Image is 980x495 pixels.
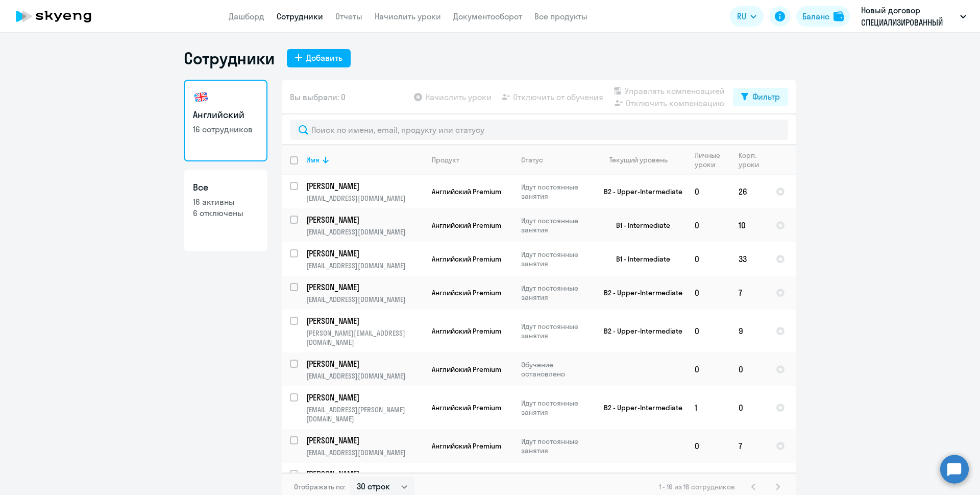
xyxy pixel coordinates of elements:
td: B1 - Intermediate [592,242,687,276]
a: [PERSON_NAME] [306,248,423,259]
p: [PERSON_NAME] [306,180,422,192]
p: [EMAIL_ADDRESS][PERSON_NAME][DOMAIN_NAME] [306,405,423,423]
p: 16 активны [193,196,258,207]
td: 1 [687,386,730,429]
a: Сотрудники [277,11,323,21]
span: Английский Premium [432,221,501,230]
a: [PERSON_NAME] [306,281,423,293]
a: [PERSON_NAME] [306,180,423,192]
td: 0 [687,208,730,242]
div: Имя [306,155,320,164]
p: Идут постоянные занятия [521,216,591,234]
a: [PERSON_NAME] [306,435,423,446]
span: Вы выбрали: 0 [290,91,346,103]
td: B2 - Upper-Intermediate [592,276,687,310]
td: 7 [730,276,768,310]
div: Корп. уроки [739,151,761,169]
button: Новый договор СПЕЦИАЛИЗИРОВАННЫЙ ДЕПОЗИТАРИЙ ИНФИНИТУМ, СПЕЦИАЛИЗИРОВАННЫЙ ДЕПОЗИТАРИЙ ИНФИНИТУМ, АО [856,4,971,29]
span: Английский Premium [432,326,501,336]
div: Текущий уровень [600,155,686,164]
p: Идут постоянные занятия [521,470,591,489]
p: Новый договор СПЕЦИАЛИЗИРОВАННЫЙ ДЕПОЗИТАРИЙ ИНФИНИТУМ, СПЕЦИАЛИЗИРОВАННЫЙ ДЕПОЗИТАРИЙ ИНФИНИТУМ, АО [861,4,956,29]
p: Идут постоянные занятия [521,322,591,340]
td: B1 - Intermediate [592,208,687,242]
span: Английский Premium [432,441,501,451]
p: [PERSON_NAME][EMAIL_ADDRESS][DOMAIN_NAME] [306,328,423,347]
td: 0 [687,175,730,208]
p: [PERSON_NAME] [306,468,422,480]
div: Добавить [306,52,342,64]
a: [PERSON_NAME] [306,214,423,225]
a: [PERSON_NAME] [306,358,423,369]
a: Отчеты [335,11,362,21]
a: Английский16 сотрудников [184,80,267,161]
span: Английский Premium [432,187,501,196]
p: Идут постоянные занятия [521,250,591,268]
p: Идут постоянные занятия [521,437,591,455]
td: 7 [730,429,768,463]
a: Документооборот [453,11,522,21]
img: balance [834,11,844,21]
div: Корп. уроки [739,151,767,169]
button: RU [730,6,764,27]
td: 0 [687,242,730,276]
p: [PERSON_NAME] [306,281,422,293]
td: 0 [687,310,730,352]
span: Английский Premium [432,365,501,374]
p: [EMAIL_ADDRESS][DOMAIN_NAME] [306,194,423,203]
a: [PERSON_NAME] [306,392,423,403]
td: 0 [730,386,768,429]
span: Отображать по: [294,482,346,491]
input: Поиск по имени, email, продукту или статусу [290,120,788,140]
span: Английский Premium [432,403,501,412]
td: 0 [687,276,730,310]
a: [PERSON_NAME] [306,315,423,326]
h1: Сотрудники [184,48,275,68]
a: Все16 активны6 отключены [184,170,267,251]
td: 26 [730,175,768,208]
td: 0 [687,352,730,386]
p: Идут постоянные занятия [521,398,591,417]
span: Английский Premium [432,254,501,264]
div: Фильтр [752,90,780,103]
div: Личные уроки [695,151,723,169]
td: 0 [687,429,730,463]
td: B2 - Upper-Intermediate [592,310,687,352]
p: [PERSON_NAME] [306,248,422,259]
div: Личные уроки [695,151,730,169]
a: [PERSON_NAME] [306,468,423,480]
p: Идут постоянные занятия [521,182,591,201]
td: 9 [730,310,768,352]
p: Обучение остановлено [521,360,591,379]
button: Добавить [287,49,351,67]
td: 33 [730,242,768,276]
p: [PERSON_NAME] [306,315,422,326]
a: Начислить уроки [375,11,441,21]
p: [EMAIL_ADDRESS][DOMAIN_NAME] [306,448,423,457]
a: Все продукты [534,11,587,21]
img: english [193,89,209,105]
div: Продукт [432,155,459,164]
p: 6 отключены [193,207,258,219]
td: 10 [730,208,768,242]
p: [PERSON_NAME] [306,392,422,403]
h3: Все [193,181,258,194]
span: RU [737,10,746,22]
span: 1 - 16 из 16 сотрудников [659,482,735,491]
span: Английский Premium [432,288,501,297]
p: [EMAIL_ADDRESS][DOMAIN_NAME] [306,261,423,270]
p: 16 сотрудников [193,124,258,135]
td: B2 - Upper-Intermediate [592,386,687,429]
p: Идут постоянные занятия [521,284,591,302]
div: Статус [521,155,591,164]
div: Баланс [802,10,829,22]
button: Балансbalance [796,6,850,27]
p: [EMAIL_ADDRESS][DOMAIN_NAME] [306,371,423,381]
h3: Английский [193,108,258,122]
div: Текущий уровень [609,155,668,164]
div: Имя [306,155,423,164]
p: [PERSON_NAME] [306,435,422,446]
p: [EMAIL_ADDRESS][DOMAIN_NAME] [306,295,423,304]
button: Фильтр [733,88,788,106]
